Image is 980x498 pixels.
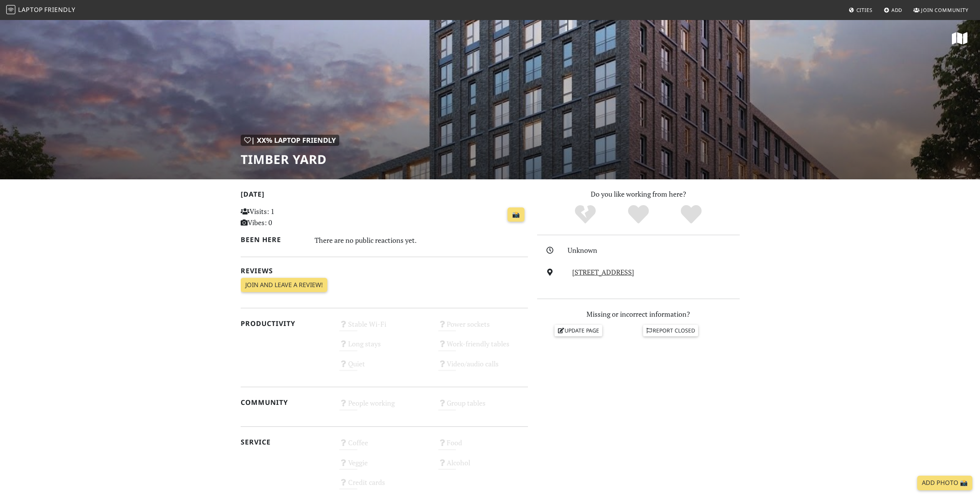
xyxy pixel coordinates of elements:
a: Update page [554,325,602,336]
div: Coffee [335,436,434,456]
p: Do you like working from here? [537,189,740,200]
a: Cities [846,3,876,17]
h2: Service [241,438,330,446]
div: Group tables [434,397,533,416]
div: Unknown [568,245,744,256]
div: Yes [612,204,665,225]
div: Alcohol [434,456,533,476]
a: Join and leave a review! [241,278,327,292]
h2: Been here [241,236,306,244]
div: Power sockets [434,318,533,338]
a: Report closed [643,325,699,336]
div: | XX% Laptop Friendly [241,135,339,146]
div: There are no public reactions yet. [315,234,528,246]
p: Missing or incorrect information? [537,309,740,320]
div: Long stays [335,338,434,357]
a: 📸 [508,207,524,222]
a: [STREET_ADDRESS] [572,267,634,277]
span: Cities [856,7,873,13]
a: LaptopFriendly LaptopFriendly [6,3,75,17]
div: Quiet [335,358,434,377]
h2: Productivity [241,319,330,328]
div: Veggie [335,456,434,476]
div: People working [335,397,434,416]
span: Laptop [18,5,43,14]
span: Add [891,7,903,13]
h1: Timber Yard [241,152,339,167]
img: LaptopFriendly [6,5,15,14]
div: Credit cards [335,476,434,496]
div: Stable Wi-Fi [335,318,434,338]
div: Work-friendly tables [434,338,533,357]
h2: Community [241,398,330,406]
a: Join Community [910,3,972,17]
p: Visits: 1 Vibes: 0 [241,206,330,228]
a: Add Photo 📸 [917,476,972,490]
span: Join Community [921,7,968,13]
div: No [559,204,612,225]
h2: [DATE] [241,190,528,201]
div: Definitely! [665,204,718,225]
div: Food [434,436,533,456]
span: Friendly [44,5,75,14]
a: Add [881,3,906,17]
div: Video/audio calls [434,358,533,377]
h2: Reviews [241,267,528,275]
